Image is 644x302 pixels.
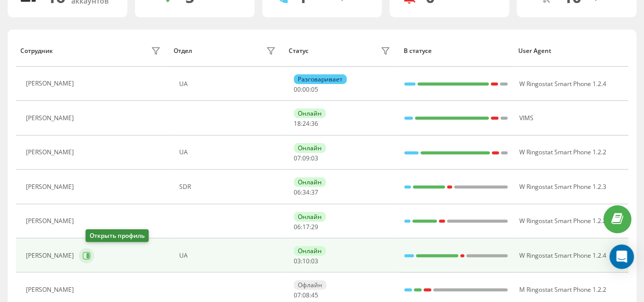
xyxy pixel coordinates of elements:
div: [PERSON_NAME] [26,80,76,87]
span: 08 [302,291,310,299]
div: Разговаривает [294,74,347,84]
span: 34 [302,188,310,197]
div: [PERSON_NAME] [26,286,76,293]
span: 18 [294,119,301,128]
span: M Ringostat Smart Phone 1.2.2 [519,285,606,294]
span: 45 [311,291,318,299]
div: : : [294,120,318,127]
div: : : [294,258,318,265]
span: 03 [311,257,318,265]
div: Статус [289,47,309,54]
span: 24 [302,119,310,128]
span: 37 [311,188,318,197]
div: Онлайн [294,212,326,222]
div: : : [294,224,318,231]
span: 07 [294,154,301,162]
div: Сотрудник [20,47,53,54]
span: 10 [302,257,310,265]
div: В статусе [403,47,509,54]
div: Открыть профиль [86,229,149,242]
div: : : [294,292,318,299]
div: Онлайн [294,108,326,118]
div: [PERSON_NAME] [26,149,76,156]
span: 29 [311,223,318,231]
div: : : [294,189,318,196]
div: UA [179,149,278,156]
span: 06 [294,188,301,197]
span: 00 [294,85,301,94]
div: UA [179,80,278,88]
span: W Ringostat Smart Phone 1.2.3 [519,182,606,191]
div: Open Intercom Messenger [609,244,634,269]
div: [PERSON_NAME] [26,217,76,225]
div: SDR [179,183,278,190]
span: 03 [311,154,318,162]
div: : : [294,86,318,93]
div: Онлайн [294,143,326,153]
span: 36 [311,119,318,128]
span: 17 [302,223,310,231]
span: 03 [294,257,301,265]
span: 06 [294,223,301,231]
span: 09 [302,154,310,162]
div: Офлайн [294,280,326,290]
span: W Ringostat Smart Phone 1.2.2 [519,216,606,225]
div: User Agent [518,47,624,54]
div: [PERSON_NAME] [26,252,76,259]
div: Онлайн [294,177,326,187]
div: UA [179,252,278,259]
span: 00 [302,85,310,94]
span: W Ringostat Smart Phone 1.2.4 [519,251,606,260]
span: 07 [294,291,301,299]
div: Онлайн [294,246,326,256]
span: W Ringostat Smart Phone 1.2.4 [519,79,606,88]
div: : : [294,155,318,162]
div: [PERSON_NAME] [26,183,76,190]
span: VIMS [519,114,533,122]
div: [PERSON_NAME] [26,115,76,122]
div: Отдел [174,47,192,54]
span: W Ringostat Smart Phone 1.2.2 [519,148,606,156]
span: 05 [311,85,318,94]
